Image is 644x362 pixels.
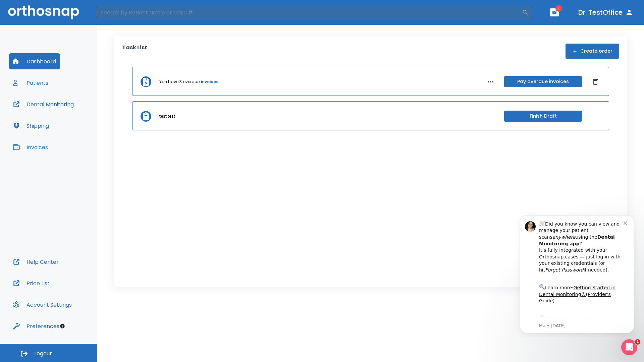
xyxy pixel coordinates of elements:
[8,5,79,19] img: Orthosnap
[621,339,637,355] iframe: Intercom live chat
[159,113,175,119] p: test test
[9,254,63,270] button: Help Center
[9,318,63,334] button: Preferences
[96,6,522,19] input: Search by Patient Name or Case #
[504,76,582,87] button: Pay overdue invoices
[9,118,53,134] button: Shipping
[504,111,582,122] button: Finish Draft
[9,75,52,91] button: Patients
[635,339,640,345] span: 1
[576,6,636,18] button: Dr. TestOffice
[122,44,147,59] p: Task List
[29,105,114,139] div: Download the app: | ​ Let us know if you need help getting started!
[114,10,119,16] button: Dismiss notification
[29,114,114,120] p: Message from Ma, sent 5w ago
[510,209,644,337] iframe: Intercom notifications message
[159,79,200,85] p: You have 3 overdue
[201,79,218,85] a: invoices
[555,5,562,12] span: 1
[9,275,54,291] button: Price List
[59,323,65,329] div: Tooltip anchor
[566,44,619,59] button: Create order
[590,76,601,87] button: Dismiss
[9,297,76,313] button: Account Settings
[9,139,52,155] button: Invoices
[9,53,60,69] button: Dashboard
[34,350,52,357] span: Logout
[29,107,89,119] a: App Store
[9,96,78,112] button: Dental Monitoring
